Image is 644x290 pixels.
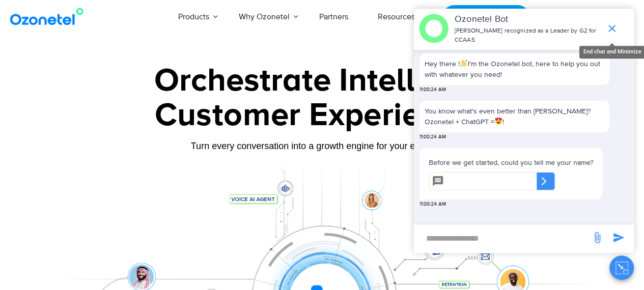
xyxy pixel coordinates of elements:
[40,65,605,97] div: Orchestrate Intelligent
[419,86,446,94] span: 11:00:24 AM
[460,60,467,67] img: 👋
[419,133,446,141] span: 11:00:24 AM
[587,227,607,248] span: send message
[455,13,601,26] p: Ozonetel Bot
[419,14,449,43] img: header
[609,255,634,280] button: Close chat
[495,118,502,125] img: 😍
[429,157,593,168] p: Before we get started, could you tell me your name?
[608,227,629,248] span: send message
[419,200,446,208] span: 11:00:24 AM
[425,59,604,80] p: Hey there ! I'm the Ozonetel bot, here to help you out with whatever you need!
[602,18,622,39] span: end chat or minimize
[40,91,605,140] div: Customer Experiences
[40,140,605,152] div: Turn every conversation into a growth engine for your enterprise.
[419,229,586,248] div: new-msg-input
[455,26,601,45] p: [PERSON_NAME] recognized as a Leader by G2 for CCAAS
[425,106,604,127] p: You know what's even better than [PERSON_NAME]? Ozonetel + ChatGPT = !
[442,5,529,29] a: Request a Demo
